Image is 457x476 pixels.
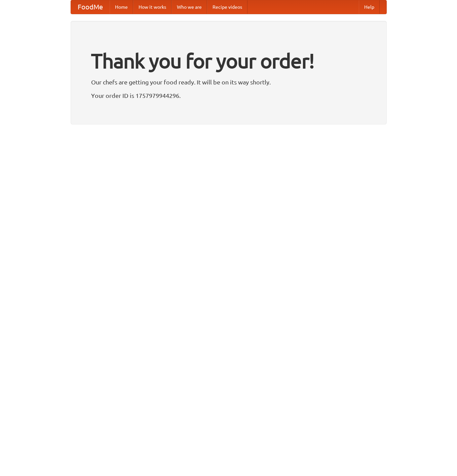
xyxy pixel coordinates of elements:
a: Who we are [172,0,207,14]
p: Our chefs are getting your food ready. It will be on its way shortly. [91,77,366,87]
a: How it works [133,0,172,14]
p: Your order ID is 1757979944296. [91,90,366,101]
a: FoodMe [71,0,110,14]
a: Recipe videos [207,0,247,14]
a: Home [110,0,133,14]
h1: Thank you for your order! [91,45,366,77]
a: Help [359,0,380,14]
